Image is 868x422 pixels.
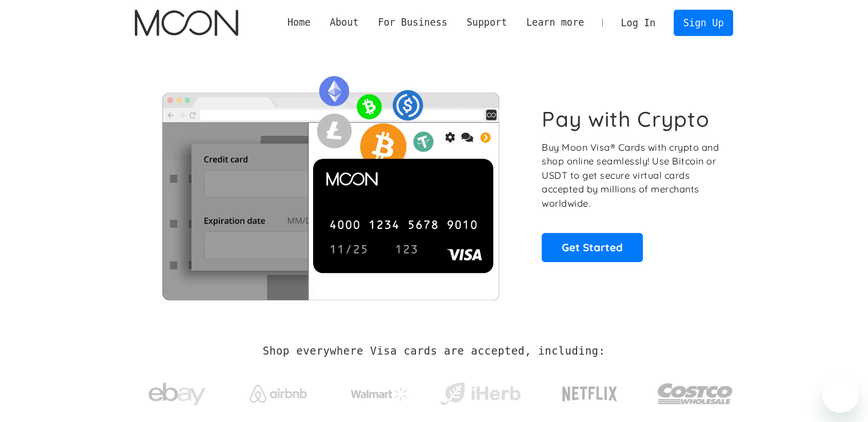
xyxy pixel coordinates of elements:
a: Get Started [542,233,643,262]
a: ebay [135,365,220,418]
p: Buy Moon Visa® Cards with crypto and shop online seamlessly! Use Bitcoin or USDT to get secure vi... [542,140,721,211]
img: Moon Cards let you spend your crypto anywhere Visa is accepted. [135,68,526,300]
img: Netflix [561,380,618,408]
div: For Business [369,15,457,30]
a: Netflix [539,368,641,414]
div: Support [457,15,517,30]
div: Learn more [517,15,594,30]
iframe: Button to launch messaging window [822,376,859,413]
a: Sign Up [674,10,733,35]
div: Learn more [526,15,584,30]
h2: Shop everywhere Visa cards are accepted, including: [263,345,605,357]
div: For Business [378,15,447,30]
div: About [320,15,368,30]
a: Log In [611,10,665,35]
div: Support [466,15,507,30]
a: Costco [657,361,734,421]
img: Walmart [351,387,408,401]
img: Airbnb [250,385,307,403]
a: Walmart [337,376,422,407]
a: iHerb [438,368,523,415]
img: Costco [657,372,734,415]
img: ebay [149,376,206,412]
a: home [135,10,238,36]
img: iHerb [438,379,523,409]
a: Home [278,15,320,30]
h1: Pay with Crypto [542,106,710,132]
img: Moon Logo [135,10,238,36]
a: Airbnb [235,373,321,408]
div: About [330,15,359,30]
